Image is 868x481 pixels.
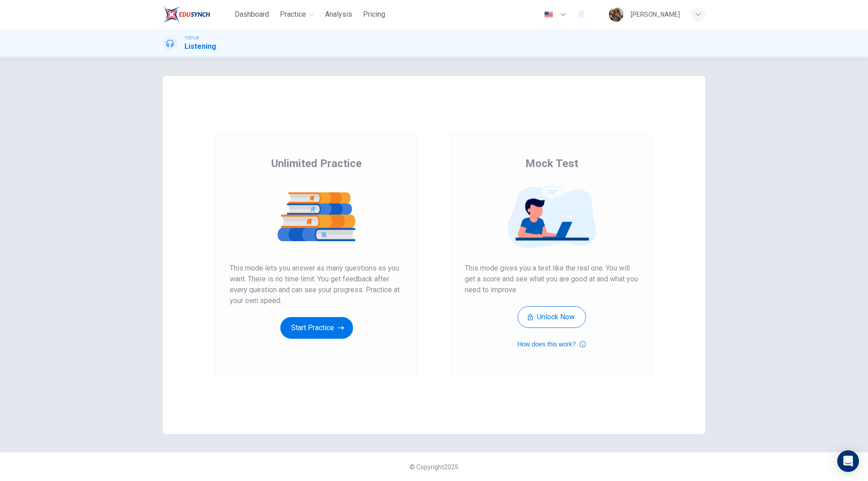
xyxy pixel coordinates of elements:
[184,35,199,41] span: TOEFL®
[359,6,389,23] button: Pricing
[163,5,231,23] a: EduSynch logo
[837,450,859,472] div: Open Intercom Messenger
[230,263,403,306] span: This mode lets you answer as many questions as you want. There is no time limit. You get feedback...
[518,306,586,328] button: Unlock Now
[231,6,273,23] button: Dashboard
[517,339,585,350] button: How does this work?
[363,9,385,20] span: Pricing
[631,9,680,20] div: [PERSON_NAME]
[465,263,638,295] span: This mode gives you a test like the real one. You will get a score and see what you are good at a...
[163,5,210,23] img: EduSynch logo
[410,463,458,471] span: © Copyright 2025
[321,6,356,23] button: Analysis
[184,41,216,52] h1: Listening
[276,6,318,23] button: Practice
[525,156,578,171] span: Mock Test
[325,9,352,20] span: Analysis
[280,9,306,20] span: Practice
[543,11,554,18] img: en
[271,156,362,171] span: Unlimited Practice
[280,317,353,339] button: Start Practice
[609,7,623,22] img: Profile picture
[235,9,269,20] span: Dashboard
